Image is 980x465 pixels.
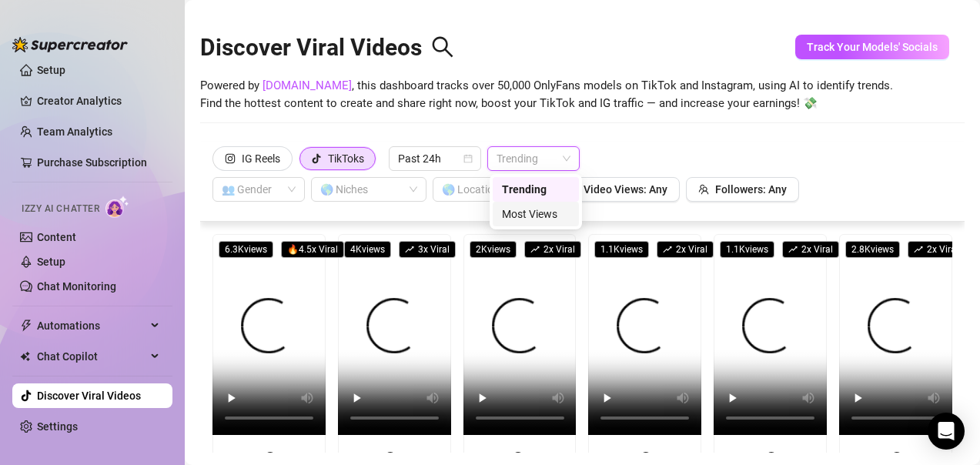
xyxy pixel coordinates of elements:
[37,231,76,243] a: Content
[20,319,32,332] span: thunderbolt
[12,37,128,52] img: logo-BBDzfeDw.svg
[37,150,160,175] a: Purchase Subscription
[530,245,540,254] span: rise
[405,245,414,254] span: rise
[263,79,352,92] a: [DOMAIN_NAME]
[851,452,862,463] span: heart
[928,413,965,450] div: Open Intercom Messenger
[914,245,923,254] span: rise
[807,41,938,53] span: Track Your Models' Socials
[513,452,523,463] span: message
[37,420,78,433] a: Settings
[265,452,276,463] span: message
[502,181,570,198] div: Trending
[398,147,472,170] span: Past 24h
[641,452,651,463] span: message
[37,64,65,76] a: Setup
[698,184,709,195] span: team
[37,344,146,369] span: Chat Copilot
[311,153,322,164] span: tik-tok
[544,452,555,463] span: share-alt
[524,241,581,258] span: 2 x Viral
[385,452,396,463] span: message
[795,452,806,463] span: share-alt
[782,241,839,258] span: 2 x Viral
[726,452,737,463] span: heart
[344,241,391,258] span: 4K views
[200,77,893,113] span: Powered by , this dashboard tracks over 50,000 OnlyFans models on TikTok and Instagram, using AI ...
[37,280,116,293] a: Chat Monitoring
[416,452,426,463] span: share-alt
[584,183,667,196] span: Video Views: Any
[766,452,777,463] span: message
[105,196,129,218] img: AI Chatter
[399,241,456,258] span: 3 x Viral
[795,35,949,59] button: Track Your Models' Socials
[200,33,454,62] h2: Discover Viral Videos
[788,245,798,254] span: rise
[600,452,611,463] span: heart
[225,153,236,164] span: instagram
[294,452,305,463] span: share-alt
[891,452,902,463] span: message
[663,245,672,254] span: rise
[431,35,454,59] span: search
[281,241,344,258] span: 🔥 4.5 x Viral
[497,147,570,170] span: Trending
[348,452,359,463] span: heart
[554,177,680,202] button: Video Views: Any
[908,241,965,258] span: 2 x Viral
[242,147,280,170] div: IG Reels
[657,241,714,258] span: 2 x Viral
[493,177,579,202] div: Trending
[328,147,364,170] div: TikToks
[921,452,932,463] span: share-alt
[720,241,774,258] span: 1.1K views
[463,154,473,163] span: calendar
[493,202,579,226] div: Most Views
[37,313,146,338] span: Automations
[37,89,160,113] a: Creator Analytics
[470,241,517,258] span: 2K views
[37,390,141,402] a: Discover Viral Videos
[686,177,799,202] button: Followers: Any
[845,241,900,258] span: 2.8K views
[219,241,273,258] span: 6.3K views
[594,241,649,258] span: 1.1K views
[37,125,112,138] a: Team Analytics
[225,452,236,463] span: heart
[37,256,65,268] a: Setup
[22,202,99,216] span: Izzy AI Chatter
[20,351,30,362] img: Chat Copilot
[671,452,681,463] span: share-alt
[715,183,787,196] span: Followers: Any
[476,452,487,463] span: heart
[502,206,570,222] div: Most Views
